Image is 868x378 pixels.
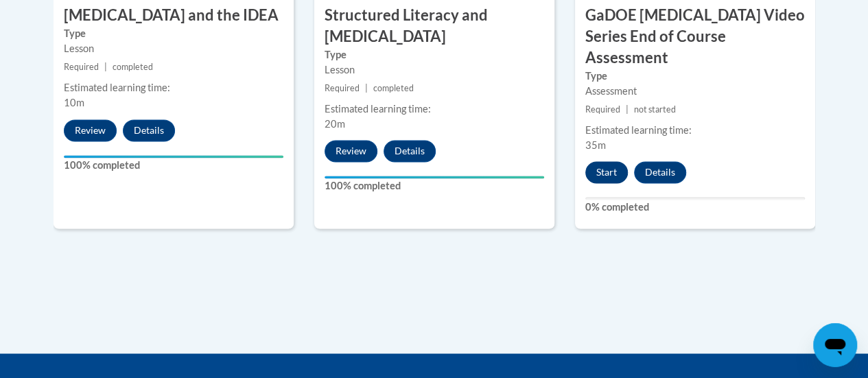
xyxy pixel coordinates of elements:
button: Start [585,161,628,183]
div: Your progress [325,176,544,178]
button: Review [325,140,377,162]
label: 100% completed [64,158,283,173]
h3: [MEDICAL_DATA] and the IDEA [54,5,294,26]
span: Required [585,104,620,115]
span: 20m [325,118,345,130]
span: completed [113,62,153,72]
span: Required [64,62,99,72]
span: | [104,62,107,72]
label: 100% completed [325,178,544,193]
div: Lesson [64,41,283,56]
span: not started [634,104,676,115]
button: Details [634,161,686,183]
span: 35m [585,139,606,151]
label: 0% completed [585,200,805,215]
label: Type [585,69,805,84]
h3: GaDOE [MEDICAL_DATA] Video Series End of Course Assessment [575,5,815,68]
h3: Structured Literacy and [MEDICAL_DATA] [314,5,554,47]
div: Assessment [585,84,805,99]
span: Required [325,83,360,93]
button: Details [123,119,175,141]
div: Estimated learning time: [64,80,283,95]
label: Type [64,26,283,41]
iframe: Button to launch messaging window [813,323,857,367]
span: 10m [64,97,84,108]
button: Review [64,119,117,141]
button: Details [384,140,436,162]
span: | [365,83,368,93]
div: Your progress [64,155,283,158]
span: completed [373,83,414,93]
div: Lesson [325,62,544,78]
label: Type [325,47,544,62]
div: Estimated learning time: [325,102,544,117]
span: | [626,104,629,115]
div: Estimated learning time: [585,123,805,138]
